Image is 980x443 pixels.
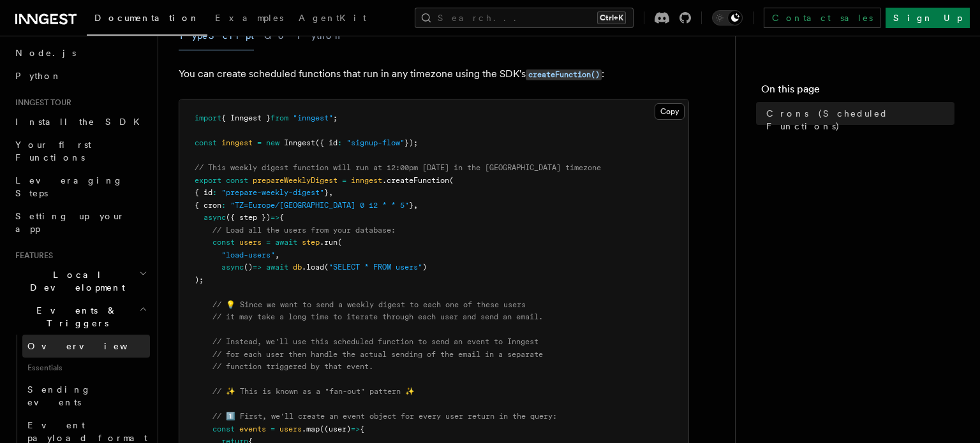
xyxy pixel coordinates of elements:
span: : [212,188,217,197]
span: const [226,176,248,185]
span: } [409,201,413,210]
span: Features [10,251,53,261]
a: Documentation [87,4,207,36]
span: => [253,263,262,272]
span: , [275,251,279,259]
span: => [271,213,279,222]
span: , [329,188,333,197]
span: events [239,425,266,433]
span: { [360,425,364,433]
span: export [195,176,221,185]
span: () [244,263,253,272]
a: Python [10,64,150,87]
kbd: Ctrl+K [597,11,626,24]
span: step [302,238,320,247]
span: Inngest tour [10,98,71,108]
span: db [293,263,302,272]
span: Local Development [10,268,139,294]
span: .load [302,263,324,272]
button: Local Development [10,263,150,299]
a: Sign Up [886,8,970,28]
span: // This weekly digest function will run at 12:00pm [DATE] in the [GEOGRAPHIC_DATA] timezone [195,163,601,172]
a: Leveraging Steps [10,169,150,205]
span: Setting up your app [15,211,125,234]
span: "TZ=Europe/[GEOGRAPHIC_DATA] 0 12 * * 5" [230,201,409,210]
span: Crons (Scheduled Functions) [766,107,954,133]
span: }); [405,138,418,147]
span: = [342,176,346,185]
span: : [221,201,226,210]
a: Setting up your app [10,205,150,240]
span: // ✨ This is known as a "fan-out" pattern ✨ [212,387,415,396]
span: ({ id [315,138,338,147]
span: Events & Triggers [10,304,139,330]
span: = [271,425,275,433]
p: You can create scheduled functions that run in any timezone using the SDK's : [179,65,689,84]
span: from [271,113,288,122]
a: Your first Functions [10,133,150,169]
span: Your first Functions [15,140,91,163]
a: Examples [207,4,291,34]
span: ) [422,263,427,272]
span: new [266,138,279,147]
span: ( [324,263,329,272]
span: // Load all the users from your database: [212,226,396,235]
span: prepareWeeklyDigest [253,176,338,185]
span: inngest [221,138,253,147]
span: // 1️⃣ First, we'll create an event object for every user return in the query: [212,412,557,421]
span: async [204,213,226,222]
span: Sending events [27,384,91,407]
span: users [239,238,262,247]
span: // Instead, we'll use this scheduled function to send an event to Inngest [212,337,538,346]
span: ( [338,238,342,247]
span: Documentation [94,13,200,23]
button: Events & Triggers [10,299,150,335]
span: "load-users" [221,251,275,259]
span: Overview [27,341,159,351]
span: Inngest [284,138,315,147]
span: ({ step }) [226,213,271,222]
span: const [212,238,235,247]
span: .createFunction [382,176,449,185]
span: { [279,213,284,222]
span: import [195,113,221,122]
span: ( [449,176,454,185]
span: Essentials [22,358,150,378]
span: ); [195,275,204,284]
code: createFunction() [526,69,602,80]
span: // function triggered by that event. [212,362,373,371]
button: Copy [655,103,685,120]
span: .map [302,425,320,433]
span: // 💡 Since we want to send a weekly digest to each one of these users [212,300,526,309]
span: "SELECT * FROM users" [329,263,422,272]
a: AgentKit [291,4,374,34]
span: = [257,138,262,147]
span: // it may take a long time to iterate through each user and send an email. [212,312,543,321]
a: Crons (Scheduled Functions) [761,102,954,138]
a: Install the SDK [10,110,150,133]
span: "signup-flow" [346,138,405,147]
span: ; [333,113,338,122]
span: Event payload format [27,420,147,443]
span: const [195,138,217,147]
span: Node.js [15,48,76,58]
a: createFunction() [526,68,602,80]
a: Contact sales [764,8,880,28]
button: Toggle dark mode [712,10,743,25]
span: Leveraging Steps [15,175,123,198]
span: Python [15,71,62,81]
h4: On this page [761,82,954,102]
span: Examples [215,13,283,23]
span: , [413,201,418,210]
span: Install the SDK [15,117,147,127]
a: Overview [22,335,150,358]
span: ((user) [320,425,351,433]
span: const [212,425,235,433]
span: = [266,238,271,247]
span: await [275,238,297,247]
span: : [338,138,342,147]
span: users [279,425,302,433]
span: // for each user then handle the actual sending of the email in a separate [212,350,543,359]
span: { cron [195,201,221,210]
span: inngest [351,176,382,185]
